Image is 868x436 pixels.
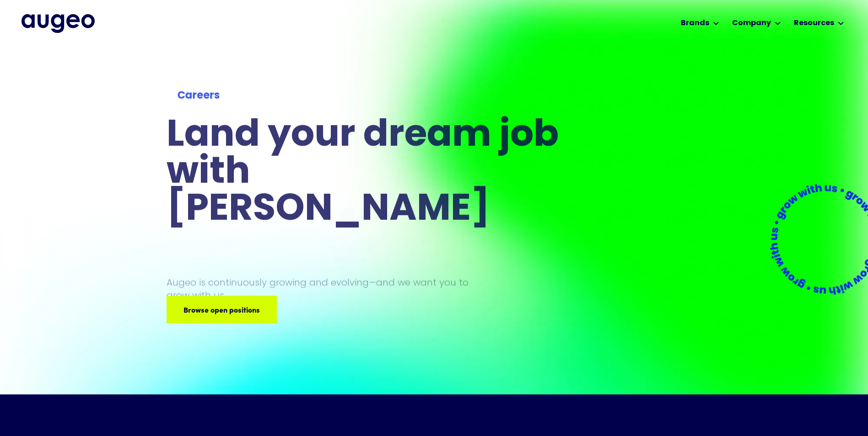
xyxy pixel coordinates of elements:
img: Augeo's full logo in midnight blue. [22,14,95,32]
div: Resources [794,18,834,29]
p: Augeo is continuously growing and evolving—and we want you to grow with us. [167,276,481,302]
div: Brands [681,18,709,29]
strong: Careers [177,91,220,101]
a: Browse open positions [167,296,277,323]
a: home [22,14,95,32]
h1: Land your dream job﻿ with [PERSON_NAME] [167,118,562,229]
div: Company [732,18,771,29]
